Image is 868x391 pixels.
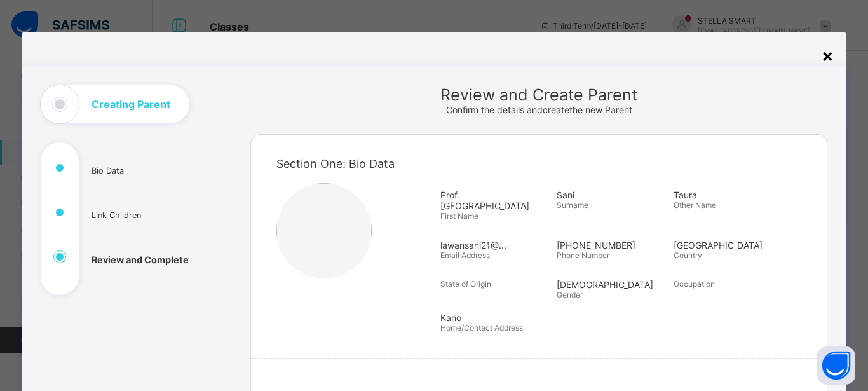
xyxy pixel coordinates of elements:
[276,157,395,170] span: Section One: Bio Data
[822,45,834,66] div: ×
[557,290,583,299] span: Gender
[557,250,609,260] span: Phone Number
[446,104,632,115] span: Confirm the details and create the new Parent
[440,211,478,221] span: First Name
[557,200,588,210] span: Surname
[674,240,783,250] span: [GEOGRAPHIC_DATA]
[92,99,170,109] h1: Creating Parent
[440,240,550,250] span: lawansani21@...
[674,279,715,289] span: Occupation
[557,240,667,250] span: [PHONE_NUMBER]
[817,346,855,385] button: Open asap
[557,189,667,200] span: Sani
[674,200,716,210] span: Other Name
[440,279,491,289] span: State of Origin
[440,312,808,323] span: Kano
[674,189,783,200] span: Taura
[440,323,523,333] span: Home/Contact Address
[440,250,490,260] span: Email Address
[674,250,702,260] span: Country
[250,85,827,104] span: Review and Create Parent
[557,279,667,290] span: [DEMOGRAPHIC_DATA]
[440,189,550,211] span: Prof. [GEOGRAPHIC_DATA]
